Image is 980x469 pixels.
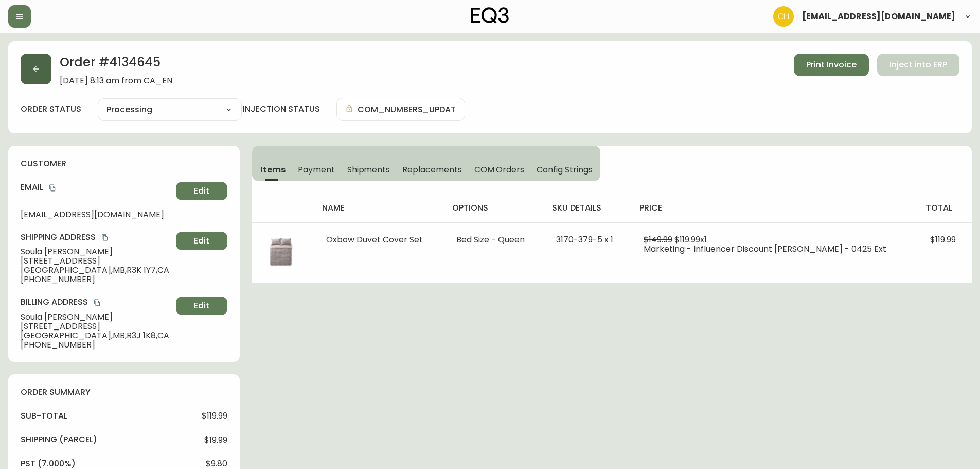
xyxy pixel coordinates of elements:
img: logo [471,7,509,24]
h4: name [322,202,436,214]
button: Edit [176,297,227,315]
span: Payment [298,164,335,175]
span: Edit [194,300,209,311]
h4: Email [21,182,172,193]
button: copy [47,183,58,193]
span: $149.99 [644,234,672,246]
span: [DATE] 8:13 am from CA_EN [60,76,172,85]
span: $119.99 x 1 [674,234,707,246]
h4: sku details [552,202,623,214]
span: Marketing - Influencer Discount [PERSON_NAME] - 0425 Ext [644,243,886,255]
span: Soula [PERSON_NAME] [21,312,172,322]
li: Bed Size - Queen [456,235,531,245]
h4: options [452,202,536,214]
h4: price [639,202,910,214]
span: Edit [194,185,209,197]
span: COM Orders [474,164,525,175]
span: [GEOGRAPHIC_DATA] , MB , R3J 1K8 , CA [21,331,172,340]
span: Soula [PERSON_NAME] [21,247,172,256]
span: [EMAIL_ADDRESS][DOMAIN_NAME] [802,12,955,21]
h4: Shipping ( Parcel ) [21,434,97,445]
span: 3170-379-5 x 1 [556,234,613,246]
h4: customer [21,158,227,169]
span: Config Strings [537,164,592,175]
span: [STREET_ADDRESS] [21,322,172,331]
span: Edit [194,235,209,247]
h4: Billing Address [21,297,172,308]
img: 6288462cea190ebb98a2c2f3c744dd7e [773,6,794,27]
h4: injection status [243,103,320,115]
span: Replacements [402,164,461,175]
span: Oxbow Duvet Cover Set [326,234,423,246]
span: Items [260,164,286,175]
span: $119.99 [202,411,227,421]
span: [PHONE_NUMBER] [21,340,172,350]
label: order status [21,103,81,115]
button: Print Invoice [794,54,869,76]
span: [GEOGRAPHIC_DATA] , MB , R3K 1Y7 , CA [21,266,172,275]
h4: sub-total [21,410,67,422]
h4: Shipping Address [21,232,172,243]
span: $9.80 [206,459,227,468]
button: Edit [176,182,227,200]
h2: Order # 4134645 [60,54,172,76]
button: Edit [176,232,227,250]
button: copy [100,232,110,242]
span: [PHONE_NUMBER] [21,275,172,284]
span: $19.99 [204,436,227,445]
h4: order summary [21,387,227,398]
h4: total [926,202,964,214]
span: Shipments [347,164,390,175]
button: copy [92,298,102,308]
span: Print Invoice [806,59,857,71]
img: 654b31c6-8624-493c-b0d1-8f1f13ebe3eb.jpg [264,235,297,268]
span: [EMAIL_ADDRESS][DOMAIN_NAME] [21,210,172,219]
span: [STREET_ADDRESS] [21,256,172,266]
span: $119.99 [930,234,956,246]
